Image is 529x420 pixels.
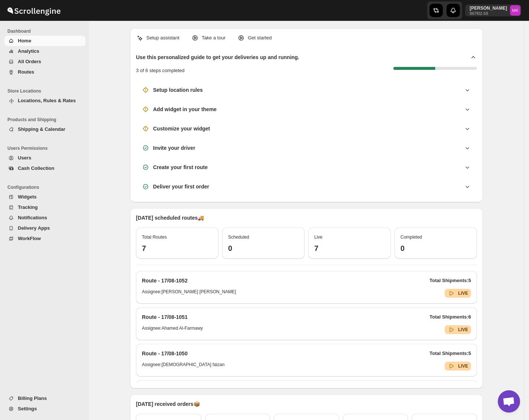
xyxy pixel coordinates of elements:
[4,124,85,135] button: Shipping & Calendar
[4,163,85,174] button: Cash Collection
[4,67,85,77] button: Routes
[4,36,85,46] button: Home
[18,204,38,210] span: Tracking
[18,59,41,64] span: All Orders
[153,125,210,132] h3: Customize your widget
[7,88,85,94] span: Store Locations
[4,393,85,404] button: Billing Plans
[4,202,85,213] button: Tracking
[4,46,85,56] button: Analytics
[18,48,39,54] span: Analytics
[4,233,85,244] button: WorkFlow
[18,406,37,411] span: Settings
[314,235,322,240] span: Live
[142,235,167,240] span: Total Routes
[18,155,31,161] span: Users
[7,184,85,190] span: Configurations
[400,244,471,253] h3: 0
[458,364,468,369] b: LIVE
[153,106,217,113] h3: Add widget in your theme
[470,11,507,16] p: 867f02-58
[18,236,41,241] span: WorkFlow
[153,86,203,94] h3: Setup location rules
[465,4,521,16] button: User menu
[510,5,520,16] span: Mostafa Khalifa
[429,350,471,357] p: Total Shipments: 5
[136,54,299,61] h2: Use this personalized guide to get your deliveries up and running.
[142,313,188,321] h2: Route - 17/08-1051
[142,244,212,253] h3: 7
[142,362,224,371] h6: Assignee: [DEMOGRAPHIC_DATA] faizan
[136,67,185,74] p: 3 of 6 steps completed
[18,126,65,132] span: Shipping & Calendar
[153,144,195,152] h3: Invite your driver
[7,145,85,151] span: Users Permissions
[248,34,272,42] p: Get started
[228,235,249,240] span: Scheduled
[7,117,85,123] span: Products and Shipping
[7,28,85,34] span: Dashboard
[400,235,422,240] span: Completed
[142,350,188,357] h2: Route - 17/08-1050
[18,225,50,231] span: Delivery Apps
[18,69,34,75] span: Routes
[142,277,188,284] h2: Route - 17/08-1052
[136,400,477,408] p: [DATE] received orders 📦
[153,164,208,171] h3: Create your first route
[202,34,225,42] p: Take a tour
[18,395,47,401] span: Billing Plans
[146,34,179,42] p: Setup assistant
[228,244,299,253] h3: 0
[314,244,385,253] h3: 7
[4,223,85,233] button: Delivery Apps
[512,8,519,13] text: MK
[470,5,507,11] p: [PERSON_NAME]
[4,153,85,163] button: Users
[498,390,520,413] a: دردشة مفتوحة
[18,165,54,171] span: Cash Collection
[4,213,85,223] button: Notifications
[429,313,471,321] p: Total Shipments: 6
[6,1,62,20] img: ScrollEngine
[136,214,477,222] p: [DATE] scheduled routes 🚚
[142,289,236,298] h6: Assignee: [PERSON_NAME] [PERSON_NAME]
[429,277,471,284] p: Total Shipments: 5
[458,291,468,296] b: LIVE
[4,404,85,414] button: Settings
[4,56,85,67] button: All Orders
[18,38,31,43] span: Home
[142,325,203,334] h6: Assignee: Ahamed Al-Farmawy
[153,183,209,190] h3: Deliver your first order
[458,327,468,332] b: LIVE
[4,96,85,106] button: Locations, Rules & Rates
[18,215,47,220] span: Notifications
[18,194,36,200] span: Widgets
[4,192,85,202] button: Widgets
[18,98,76,103] span: Locations, Rules & Rates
